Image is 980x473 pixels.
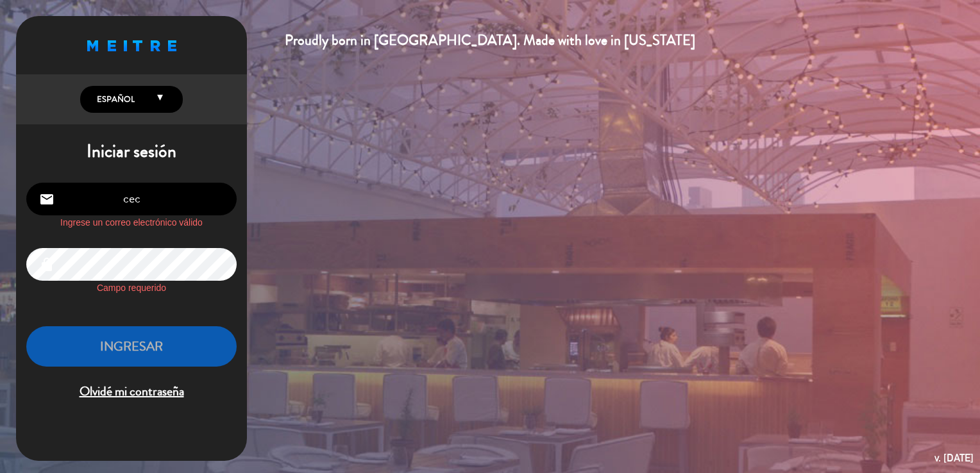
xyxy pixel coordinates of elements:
label: Campo requerido [26,281,237,295]
h1: Iniciar sesión [16,141,247,163]
input: Correo Electrónico [26,183,237,215]
i: lock [39,257,55,272]
button: INGRESAR [26,326,237,367]
label: Ingrese un correo electrónico válido [26,215,237,230]
span: Español [94,93,135,106]
i: email [39,192,55,207]
span: Olvidé mi contraseña [26,381,237,402]
div: v. [DATE] [934,449,974,467]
